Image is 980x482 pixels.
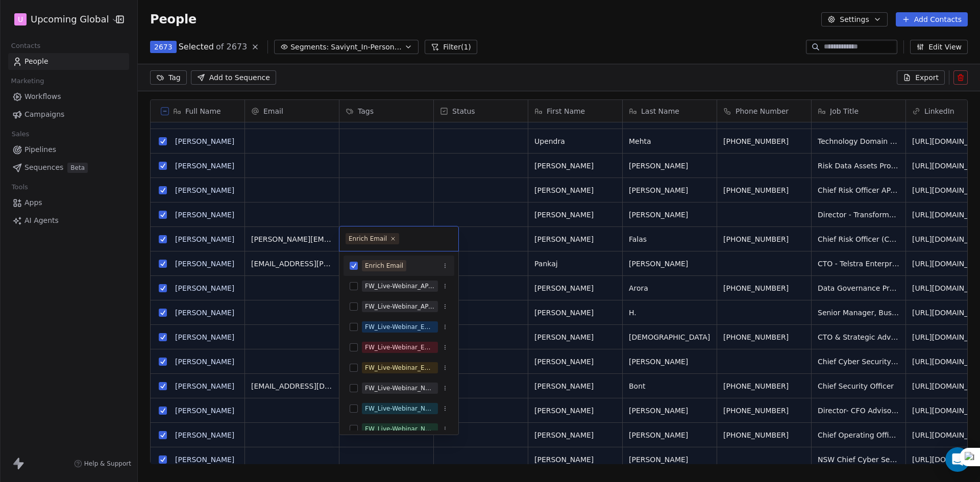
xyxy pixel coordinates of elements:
div: FW_Live-Webinar_NA_21stAugust'25 - Batch 2 [365,404,435,413]
div: FW_Live-Webinar_EU_27thAugust'25 - Batch 2 [365,343,435,352]
div: FW_Live-Webinar_EU_27thAugust'25 [365,322,435,332]
div: FW_Live-Webinar_NA_21stAugust'25- Batch 2 [365,384,435,393]
div: FW_Live-Webinar_APAC_21stAugust'25 [365,282,435,291]
div: Enrich Email [349,234,387,243]
div: Enrich Email [365,261,403,270]
div: FW_Live-Webinar_APAC_21stAugust'25 - Batch 2 [365,302,435,311]
div: FW_Live-Webinar_NA_27thAugust'25 - Batch 2 [365,424,435,434]
div: Suggestions [344,256,454,439]
div: FW_Live-Webinar_EU_28thAugust'25 [365,363,435,372]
